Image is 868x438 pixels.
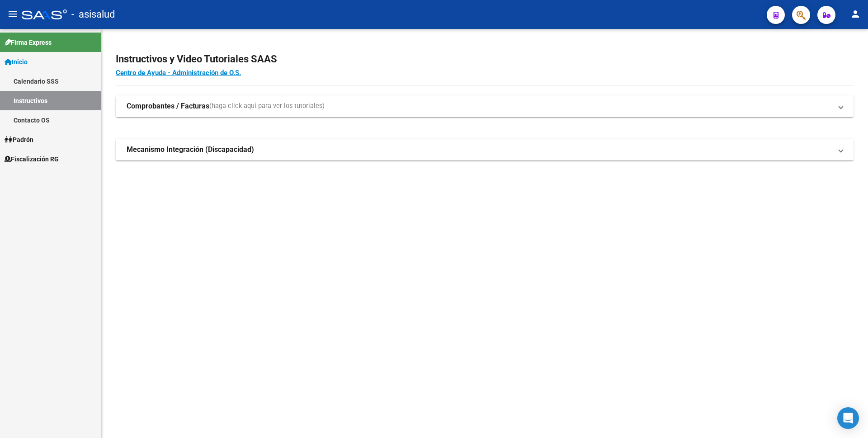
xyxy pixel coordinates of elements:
[7,9,18,19] mat-icon: menu
[5,135,33,145] span: Padrón
[116,95,854,117] mat-expansion-panel-header: Comprobantes / Facturas(haga click aquí para ver los tutoriales)
[209,101,325,111] span: (haga click aquí para ver los tutoriales)
[5,57,28,67] span: Inicio
[127,101,209,111] strong: Comprobantes / Facturas
[71,5,115,24] span: - asisalud
[116,51,854,68] h2: Instructivos y Video Tutoriales SAAS
[850,9,861,19] mat-icon: person
[116,69,241,77] a: Centro de Ayuda - Administración de O.S.
[5,38,52,47] span: Firma Express
[837,407,859,429] div: Open Intercom Messenger
[116,139,854,160] mat-expansion-panel-header: Mecanismo Integración (Discapacidad)
[127,145,254,155] strong: Mecanismo Integración (Discapacidad)
[5,154,59,164] span: Fiscalización RG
